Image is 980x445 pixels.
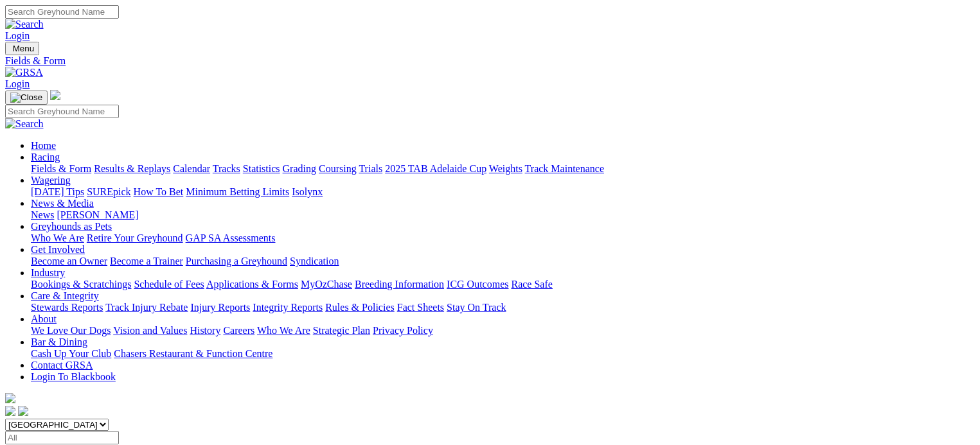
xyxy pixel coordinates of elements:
div: Get Involved [31,256,975,267]
a: Home [31,140,56,151]
a: Purchasing a Greyhound [186,256,287,266]
a: Weights [489,163,522,174]
a: Careers [223,325,254,336]
a: Cash Up Your Club [31,348,111,359]
a: Rules & Policies [325,302,395,313]
img: twitter.svg [18,406,28,416]
img: Search [5,118,44,130]
a: ICG Outcomes [447,279,508,290]
img: logo-grsa-white.png [50,90,60,100]
div: Industry [31,279,975,290]
input: Select date [5,431,119,444]
a: Login To Blackbook [31,371,116,382]
a: Get Involved [31,244,85,255]
a: GAP SA Assessments [186,232,276,243]
a: Become an Owner [31,256,107,266]
a: Coursing [319,163,357,174]
a: Login [5,30,30,41]
div: Racing [31,163,975,175]
a: Tracks [213,163,240,174]
button: Toggle navigation [5,42,39,55]
a: Track Injury Rebate [105,302,188,313]
a: Minimum Betting Limits [186,186,289,197]
a: Stay On Track [447,302,506,313]
a: Care & Integrity [31,290,99,301]
a: Race Safe [511,279,552,290]
img: GRSA [5,67,43,78]
input: Search [5,105,119,118]
a: Privacy Policy [373,325,433,336]
a: We Love Our Dogs [31,325,111,336]
span: Menu [13,44,34,53]
a: Login [5,78,30,89]
a: Become a Trainer [110,256,183,266]
a: Applications & Forms [206,279,298,290]
img: Search [5,19,44,30]
input: Search [5,5,119,19]
a: Retire Your Greyhound [87,232,183,243]
a: Industry [31,267,65,278]
div: News & Media [31,209,975,221]
a: Vision and Values [113,325,187,336]
a: News & Media [31,198,94,209]
a: Integrity Reports [253,302,323,313]
a: Bar & Dining [31,336,87,347]
a: Grading [283,163,316,174]
a: MyOzChase [301,279,352,290]
a: Contact GRSA [31,360,93,371]
div: Wagering [31,186,975,198]
a: Results & Replays [94,163,170,174]
a: Racing [31,152,60,162]
a: Schedule of Fees [134,279,204,290]
a: Strategic Plan [313,325,370,336]
img: Close [10,92,42,103]
a: Statistics [243,163,280,174]
img: facebook.svg [5,406,15,416]
a: Wagering [31,175,71,186]
a: [DATE] Tips [31,186,84,197]
a: Fields & Form [5,55,975,67]
a: [PERSON_NAME] [57,209,138,220]
a: Stewards Reports [31,302,103,313]
div: About [31,325,975,336]
button: Toggle navigation [5,91,48,105]
div: Greyhounds as Pets [31,232,975,244]
a: Chasers Restaurant & Function Centre [114,348,272,359]
a: Calendar [173,163,210,174]
div: Care & Integrity [31,302,975,313]
a: Fact Sheets [397,302,444,313]
a: Injury Reports [190,302,250,313]
a: Trials [359,163,382,174]
a: Syndication [290,256,339,266]
a: Who We Are [257,325,310,336]
div: Bar & Dining [31,348,975,360]
a: SUREpick [87,186,130,197]
a: Track Maintenance [525,163,604,174]
a: 2025 TAB Adelaide Cup [385,163,486,174]
a: History [190,325,220,336]
a: About [31,313,57,324]
a: Who We Are [31,232,84,243]
a: News [31,209,54,220]
a: Isolynx [292,186,323,197]
img: logo-grsa-white.png [5,393,15,403]
a: How To Bet [134,186,184,197]
a: Breeding Information [355,279,444,290]
a: Greyhounds as Pets [31,221,112,232]
a: Fields & Form [31,163,91,174]
a: Bookings & Scratchings [31,279,131,290]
